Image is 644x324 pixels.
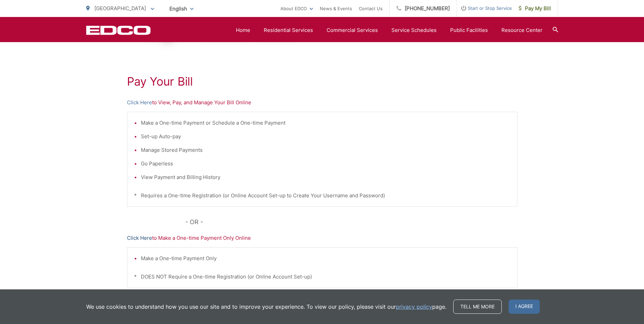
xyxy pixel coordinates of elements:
[141,146,510,154] li: Manage Stored Payments
[264,26,313,34] a: Residential Services
[509,300,540,314] span: I agree
[141,160,510,168] li: Go Paperless
[450,26,488,34] a: Public Facilities
[127,98,517,107] p: to View, Pay, and Manage Your Bill Online
[94,5,146,12] span: [GEOGRAPHIC_DATA]
[141,254,510,263] li: Make a One-time Payment Only
[127,234,152,242] a: Click Here
[396,303,432,311] a: privacy policy
[519,4,551,13] span: Pay My Bill
[134,192,510,200] p: * Requires a One-time Registration (or Online Account Set-up to Create Your Username and Password)
[127,98,152,107] a: Click Here
[141,173,510,181] li: View Payment and Billing History
[359,4,383,13] a: Contact Us
[320,4,352,13] a: News & Events
[280,4,313,13] a: About EDCO
[327,26,378,34] a: Commercial Services
[134,273,510,281] p: * DOES NOT Require a One-time Registration (or Online Account Set-up)
[236,26,250,34] a: Home
[127,234,517,242] p: to Make a One-time Payment Only Online
[127,75,517,88] h1: Pay Your Bill
[453,300,502,314] a: Tell me more
[164,3,199,15] span: English
[141,119,510,127] li: Make a One-time Payment or Schedule a One-time Payment
[391,26,437,34] a: Service Schedules
[86,25,151,35] a: EDCD logo. Return to the homepage.
[86,303,446,311] p: We use cookies to understand how you use our site and to improve your experience. To view our pol...
[185,217,517,227] p: - OR -
[141,132,510,141] li: Set-up Auto-pay
[501,26,542,34] a: Resource Center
